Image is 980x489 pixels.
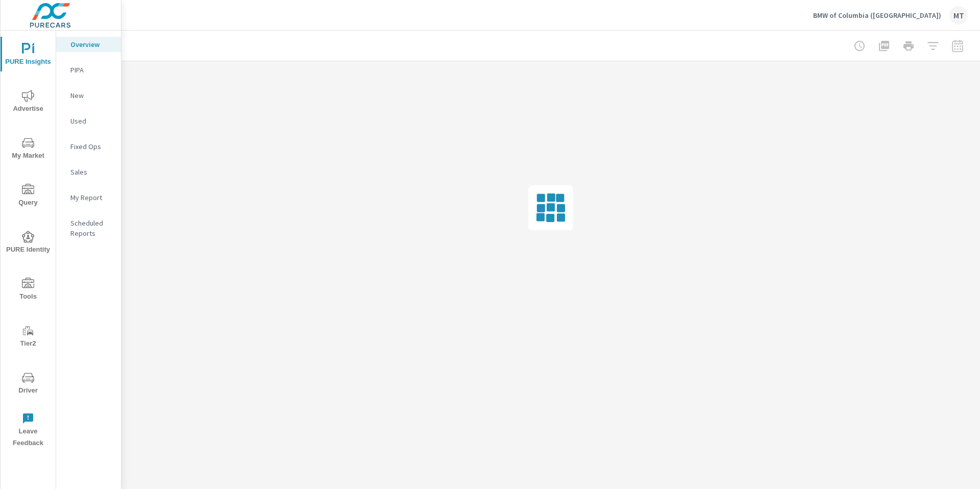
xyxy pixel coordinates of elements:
span: My Market [4,137,53,162]
p: New [70,90,113,101]
span: Tier2 [4,325,53,350]
div: PIPA [56,62,121,78]
span: PURE Identity [4,231,53,256]
div: nav menu [1,31,56,453]
span: PURE Insights [4,43,53,68]
p: PIPA [70,65,113,75]
p: Scheduled Reports [70,218,113,238]
div: Sales [56,164,121,180]
p: BMW of Columbia ([GEOGRAPHIC_DATA]) [813,11,941,20]
div: Used [56,113,121,129]
span: Advertise [4,90,53,115]
p: My Report [70,192,113,203]
div: Fixed Ops [56,139,121,154]
span: Tools [4,278,53,303]
span: Leave Feedback [4,412,53,449]
div: Scheduled Reports [56,215,121,241]
p: Used [70,116,113,126]
p: Sales [70,167,113,177]
span: Driver [4,372,53,397]
div: Overview [56,37,121,52]
span: Query [4,184,53,209]
p: Fixed Ops [70,141,113,152]
div: MT [949,6,968,25]
div: New [56,88,121,103]
p: Overview [70,39,113,50]
div: My Report [56,190,121,205]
